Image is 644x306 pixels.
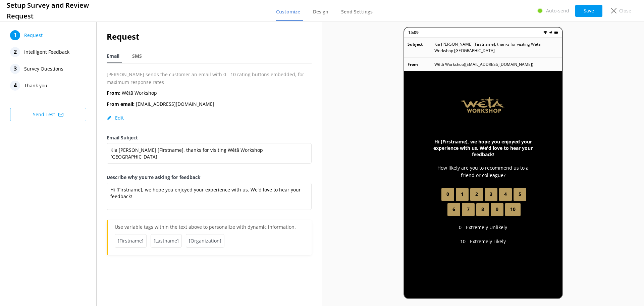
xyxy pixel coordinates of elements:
img: wifi.png [543,31,547,35]
p: Wētā Workshop [107,89,157,97]
p: 15:09 [408,29,419,36]
div: 1 [10,30,20,40]
img: near-me.png [549,31,553,35]
span: [Organization] [186,234,224,248]
button: Send Test [10,108,86,121]
span: 0 [446,190,449,198]
img: 286-1740085527.png [458,85,508,125]
span: Request [24,30,43,40]
span: Design [313,8,328,15]
p: Close [619,7,631,14]
span: 1 [461,190,464,198]
span: 7 [467,206,470,213]
label: Describe why you're asking for feedback [107,174,312,181]
span: 10 [510,206,516,213]
p: 10 - Extremely Likely [460,238,506,245]
span: 3 [490,190,492,198]
span: Send Settings [341,8,373,15]
p: Kia [PERSON_NAME] [Firstname], thanks for visiting Wētā Workshop [GEOGRAPHIC_DATA] [434,41,559,54]
div: 3 [10,64,20,74]
p: Subject [408,41,434,54]
span: SMS [132,53,142,59]
p: From [408,61,434,68]
span: Customize [276,8,300,15]
textarea: Hi [Firstname], we hope you enjoyed your experience with us. We'd love to hear your feedback! [107,183,312,210]
span: Survey Questions [24,64,63,74]
b: From: [107,90,120,96]
span: 9 [496,206,498,213]
p: 0 - Extremely Unlikely [459,224,507,231]
p: [EMAIL_ADDRESS][DOMAIN_NAME] [107,100,214,108]
span: Intelligent Feedback [24,47,69,57]
b: From email: [107,101,135,107]
span: 6 [452,206,455,213]
span: 2 [475,190,478,198]
span: [Firstname] [115,234,147,248]
label: Email Subject [107,134,312,141]
span: 4 [504,190,507,198]
p: Auto-send [546,7,569,14]
button: Save [575,5,602,17]
textarea: Kia [PERSON_NAME] [Firstname], thanks for visiting Wētā Workshop [GEOGRAPHIC_DATA] [107,143,312,164]
p: Wētā Workshop ( [EMAIL_ADDRESS][DOMAIN_NAME] ) [434,61,533,68]
div: 4 [10,81,20,91]
div: 2 [10,47,20,57]
span: 8 [481,206,484,213]
p: [PERSON_NAME] sends the customer an email with 0 - 10 rating buttons embedded, for maximum respon... [107,71,312,86]
button: Edit [107,115,124,121]
span: [Lastname] [151,234,182,248]
p: How likely are you to recommend us to a friend or colleague? [431,164,535,179]
span: Thank you [24,81,47,91]
span: Email [107,53,119,59]
h3: Hi [Firstname], we hope you enjoyed your experience with us. We'd love to hear your feedback! [431,138,535,158]
p: Use variable tags within the text above to personalize with dynamic information. [115,223,305,234]
h2: Request [107,30,312,43]
img: battery.png [554,31,558,35]
span: 5 [519,190,521,198]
